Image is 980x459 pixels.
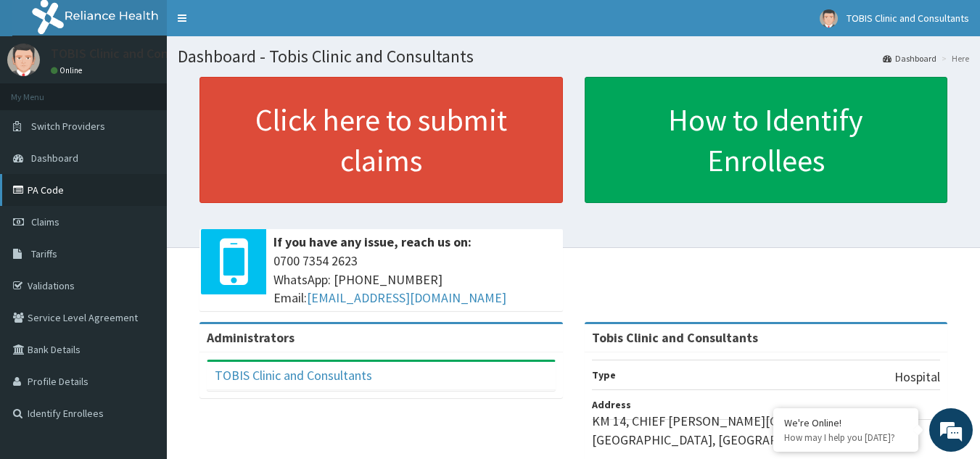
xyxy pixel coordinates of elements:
a: [EMAIL_ADDRESS][DOMAIN_NAME] [307,289,506,306]
p: TOBIS Clinic and Consultants [51,47,215,60]
p: Hospital [894,368,940,386]
a: How to Identify Enrollees [585,77,948,203]
p: How may I help you today? [784,431,907,444]
p: KM 14, CHIEF [PERSON_NAME][GEOGRAPHIC_DATA],[GEOGRAPHIC_DATA], [GEOGRAPHIC_DATA] [592,412,941,449]
b: If you have any issue, reach us on: [273,233,472,250]
span: Tariffs [31,247,57,260]
div: We're Online! [784,416,907,429]
img: User Image [7,44,40,76]
span: 0700 7354 2623 WhatsApp: [PHONE_NUMBER] Email: [273,252,556,307]
span: Switch Providers [31,120,105,133]
b: Administrators [207,329,295,346]
li: Here [938,52,969,65]
h1: Dashboard - Tobis Clinic and Consultants [178,47,969,66]
a: Click here to submit claims [199,77,563,203]
span: Claims [31,215,59,228]
b: Type [592,368,616,381]
img: User Image [820,9,838,28]
span: TOBIS Clinic and Consultants [847,12,969,25]
strong: Tobis Clinic and Consultants [592,329,758,346]
a: Online [51,65,86,75]
a: TOBIS Clinic and Consultants [215,367,372,384]
b: Address [592,398,631,411]
a: Dashboard [883,52,936,65]
span: Dashboard [31,152,78,165]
